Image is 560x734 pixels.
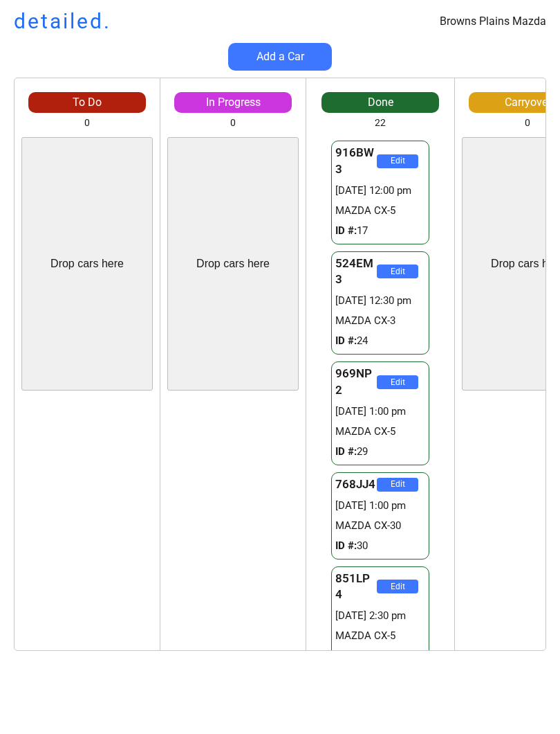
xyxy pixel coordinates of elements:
div: MAZDA CX-5 [335,629,424,643]
strong: ID #: [335,539,357,552]
button: Edit [377,265,418,278]
div: [DATE] 2:30 pm [335,609,424,623]
div: 0 [84,116,90,130]
div: 768JJ4 [335,476,376,493]
div: 0 [525,116,530,130]
div: Drop cars here [50,256,124,271]
div: 30 [335,539,424,553]
div: 916BW3 [335,145,376,178]
div: 24 [335,334,424,348]
div: 524EM3 [335,256,376,289]
strong: ID #: [335,334,357,347]
button: Edit [377,580,418,593]
div: 22 [375,116,386,130]
div: [DATE] 12:00 pm [335,183,424,198]
strong: ID #: [335,224,357,237]
div: MAZDA CX-30 [335,519,424,533]
h1: detailed. [14,7,111,36]
button: Edit [377,375,418,389]
div: In Progress [174,95,292,110]
button: Edit [377,478,418,492]
div: 17 [335,224,424,238]
div: To Do [28,95,146,110]
div: [DATE] 1:00 pm [335,404,424,419]
div: [DATE] 12:30 pm [335,294,424,308]
div: [DATE] 1:00 pm [335,499,424,513]
div: 27 [335,649,424,663]
strong: ID #: [335,650,357,662]
button: Add a Car [228,43,332,71]
div: Browns Plains Mazda [440,14,546,29]
div: 0 [230,116,236,130]
div: MAZDA CX-5 [335,204,424,218]
div: Done [321,95,439,110]
div: MAZDA CX-3 [335,314,424,328]
strong: ID #: [335,445,357,458]
div: Drop cars here [196,256,270,271]
div: MAZDA CX-5 [335,424,424,439]
button: Edit [377,154,418,168]
div: 969NP2 [335,366,376,399]
div: 851LP4 [335,571,376,604]
div: 29 [335,445,424,459]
